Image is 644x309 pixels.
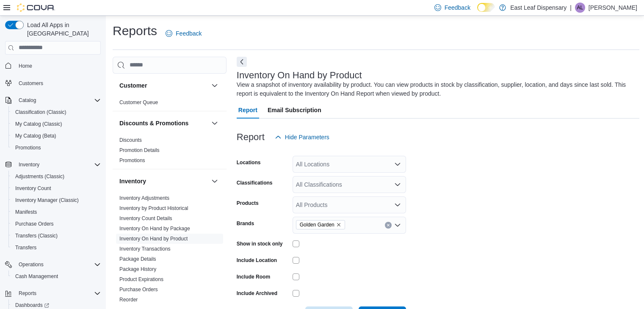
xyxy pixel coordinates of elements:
span: Report [238,102,257,119]
p: East Leaf Dispensary [510,3,567,13]
span: Home [15,61,101,71]
span: Package History [119,266,156,273]
button: Inventory [15,160,43,170]
span: Inventory by Product Historical [119,205,188,212]
button: Inventory Manager (Classic) [8,194,104,206]
p: | [570,3,572,13]
span: Transfers (Classic) [12,231,101,241]
a: Customers [15,78,47,88]
span: Cash Management [15,273,58,280]
span: Promotion Details [119,147,160,154]
span: Feedback [176,29,202,38]
label: Include Room [237,273,270,280]
button: Inventory Count [8,182,104,194]
span: Inventory Count Details [119,215,172,222]
a: Package Details [119,256,156,262]
span: Inventory [15,160,101,170]
a: Promotions [119,157,145,163]
button: Reports [2,287,104,299]
label: Show in stock only [237,240,283,247]
a: Inventory by Product Historical [119,205,188,211]
button: Purchase Orders [8,218,104,230]
a: Inventory On Hand by Product [119,236,188,242]
a: Feedback [162,25,205,42]
span: Purchase Orders [12,219,101,229]
span: Purchase Orders [119,286,158,293]
button: My Catalog (Beta) [8,130,104,142]
span: Manifests [12,207,101,217]
button: Clear input [385,222,392,229]
span: Hide Parameters [285,133,329,141]
a: Product Expirations [119,276,163,282]
span: Operations [19,261,44,268]
a: Promotions [12,143,44,153]
button: Catalog [15,95,39,105]
span: Inventory On Hand by Product [119,235,188,242]
label: Brands [237,220,254,227]
span: Inventory Count [15,185,51,192]
span: My Catalog (Beta) [12,131,101,141]
span: Home [19,63,32,69]
a: Classification (Classic) [12,107,70,117]
span: Inventory Count [12,183,101,193]
button: Inventory [119,177,208,185]
span: Promotions [15,144,41,151]
span: Load All Apps in [GEOGRAPHIC_DATA] [24,21,101,38]
span: Reports [19,290,36,297]
button: Classification (Classic) [8,106,104,118]
span: Promotions [12,143,101,153]
a: Manifests [12,207,40,217]
button: Inventory [210,176,220,186]
a: Promotion Details [119,147,160,153]
span: Transfers [12,243,101,253]
a: Adjustments (Classic) [12,171,68,182]
button: Next [237,57,247,67]
a: Inventory Adjustments [119,195,169,201]
label: Include Location [237,257,277,264]
span: My Catalog (Beta) [15,132,56,139]
div: Discounts & Promotions [113,135,227,169]
a: Inventory Manager (Classic) [12,195,82,205]
input: Dark Mode [477,3,495,12]
button: Open list of options [394,161,401,168]
span: Adjustments (Classic) [15,173,64,180]
span: Transfers (Classic) [15,232,58,239]
a: Customer Queue [119,99,158,105]
button: Transfers [8,242,104,254]
h3: Customer [119,81,147,90]
a: My Catalog (Classic) [12,119,66,129]
button: Open list of options [394,181,401,188]
span: Operations [15,259,101,270]
span: Inventory Manager (Classic) [12,195,101,205]
div: Alex Librera [575,3,585,13]
span: Golden Garden [300,221,334,229]
span: Product Expirations [119,276,163,283]
span: Dashboards [15,302,49,309]
span: Customers [15,78,101,88]
button: Home [2,60,104,72]
button: Cash Management [8,270,104,282]
button: Operations [2,259,104,270]
button: My Catalog (Classic) [8,118,104,130]
a: Transfers [12,243,40,253]
span: Discounts [119,137,142,143]
span: Promotions [119,157,145,164]
span: Inventory On Hand by Package [119,225,190,232]
label: Locations [237,159,261,166]
span: Package Details [119,256,156,262]
span: My Catalog (Classic) [12,119,101,129]
span: AL [577,3,583,13]
a: Purchase Orders [12,219,57,229]
a: Discounts [119,137,142,143]
button: Adjustments (Classic) [8,171,104,182]
span: Golden Garden [296,220,345,229]
span: Inventory Manager (Classic) [15,197,79,204]
button: Hide Parameters [271,129,333,146]
span: Manifests [15,209,37,215]
span: Catalog [19,97,36,104]
span: Reorder [119,296,138,303]
a: Purchase Orders [119,287,158,292]
a: Inventory Count [12,183,55,193]
button: Customers [2,77,104,89]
